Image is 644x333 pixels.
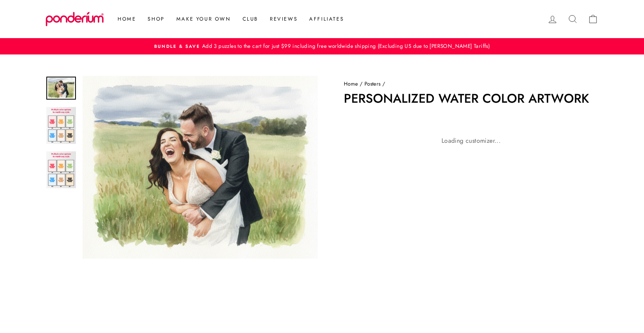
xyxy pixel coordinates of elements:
span: Add 3 puzzles to the cart for just $99 including free worldwide shipping (Excluding US due to [PE... [200,42,490,50]
a: Club [237,12,264,26]
a: Make Your Own [171,12,237,26]
span: / [382,80,385,88]
a: Shop [142,12,170,26]
nav: breadcrumbs [344,80,598,88]
a: Home [112,12,142,26]
img: Ponderium [46,12,104,26]
a: Reviews [264,12,303,26]
div: Loading customizer... [344,120,598,161]
span: Bundle & Save [154,43,200,49]
a: Affiliates [303,12,350,26]
h1: Personalized Water Color Artwork [344,92,598,105]
a: Home [344,80,358,88]
span: / [360,80,362,88]
ul: Primary [108,12,350,26]
a: Posters [364,80,381,88]
img: Personalized Water Color Artwork [46,151,76,188]
img: Personalized Water Color Artwork [46,107,76,144]
a: Bundle & SaveAdd 3 puzzles to the cart for just $99 including free worldwide shipping (Excluding ... [48,42,596,51]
